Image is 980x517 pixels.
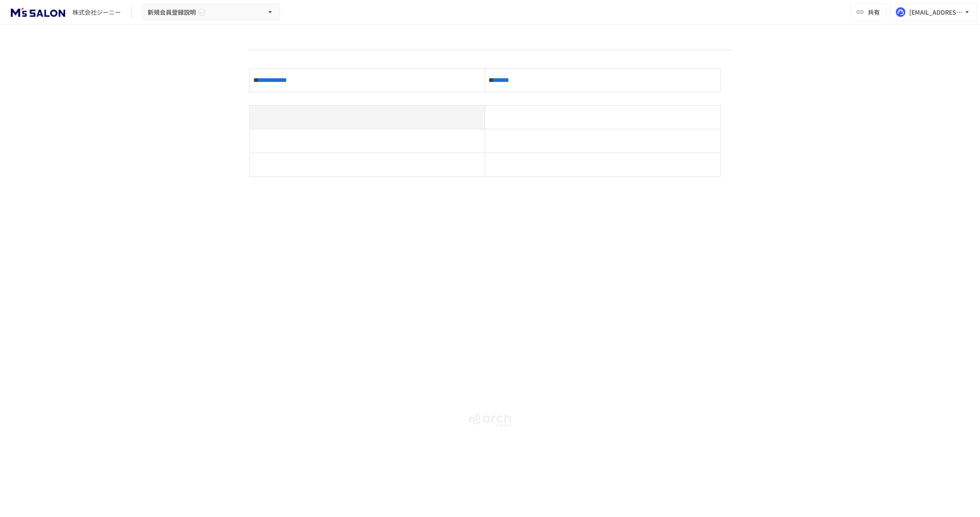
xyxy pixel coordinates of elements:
[909,7,963,18] div: [EMAIL_ADDRESS][DOMAIN_NAME]
[868,7,880,17] span: 共有
[142,4,280,21] button: 新規会員登録説明
[851,3,887,21] button: 共有
[10,5,66,19] img: uR8vTSKdklMXEQDRv4syRcVic50bBT2x3lbNcVSK8BN
[72,8,121,17] div: 株式会社ジーニー
[890,3,977,21] button: [EMAIL_ADDRESS][DOMAIN_NAME]
[148,7,196,18] span: 新規会員登録説明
